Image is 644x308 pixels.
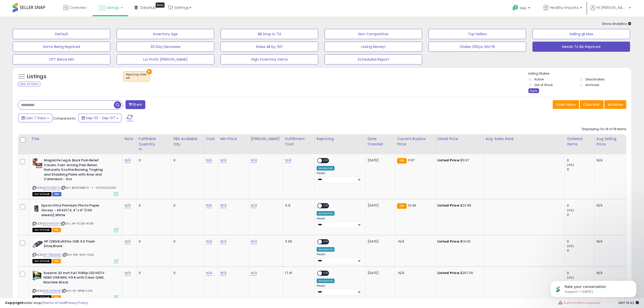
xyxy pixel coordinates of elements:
[397,136,433,147] div: Current Buybox Price
[597,5,627,10] span: Hi [PERSON_NAME]
[408,203,416,208] span: 13.49
[567,167,594,172] div: 0
[317,136,363,142] div: Repricing
[508,1,535,16] a: Help
[117,54,214,64] button: Lor Profit [PERSON_NAME]
[534,83,553,87] label: Out of Stock
[220,203,226,208] a: N/A
[597,239,622,244] div: N/A
[124,136,134,142] div: Note
[124,158,131,163] a: N/A
[285,158,291,163] a: N/A
[567,163,574,167] small: (0%)
[437,203,479,208] div: $22.86
[124,239,131,244] a: N/A
[117,42,214,52] button: 30 Day Decrease
[285,271,310,275] div: 17.41
[437,270,460,275] b: Listed Price:
[567,248,594,253] div: 0
[32,158,118,196] div: ASIN:
[43,221,60,226] a: B001443Q34
[126,73,147,80] span: Repricing state :
[43,300,65,305] a: Terms of Use
[567,136,592,147] div: Ordered Items
[13,42,110,52] button: Items Being Repriced
[173,271,200,275] div: 0
[52,228,61,232] span: FBA
[206,136,216,142] div: Cost
[317,284,362,296] div: Preset:
[78,114,121,122] button: Sep-01 - Sep-07
[397,203,406,209] small: FBA
[408,158,415,163] span: 11.97
[32,271,42,281] img: 51JDqzzdi8L._SL40_.jpg
[285,136,312,147] div: Fulfillment Cost
[532,42,630,52] button: Needs To Be Repriced
[206,203,212,208] a: N/A
[173,136,202,147] div: FBA Available Qty
[32,239,43,249] img: 41wwAQDV3+L._SL40_.jpg
[5,301,88,305] div: seller snap | |
[534,77,544,81] label: Active
[317,217,362,228] div: Preset:
[61,221,94,226] span: | SKU: JW-FC38-WS1R
[139,158,167,163] div: 0
[567,213,594,217] div: 0
[43,253,62,257] a: B077BGMX8C
[61,186,116,190] span: | SKU: B01N7EB8Y6 - 1 - 0723122120110
[43,186,60,190] a: B01N7EB8Y6
[70,5,86,10] span: Overview
[251,270,257,276] a: N/A
[428,42,526,52] button: XSales 30Dys, INV>15
[124,203,131,208] a: N/A
[437,158,479,163] div: $11.97
[140,5,156,10] span: DataHub
[13,29,110,39] button: Default
[52,192,61,196] span: FBM
[139,136,169,147] div: Fulfillable Quantity
[567,244,574,248] small: (0%)
[322,239,330,244] span: OFF
[18,82,40,87] div: Clear All Filters
[221,29,318,39] button: BB Drop in 7d
[32,228,51,232] span: All listings that are currently out of stock and unavailable for purchase on Amazon
[32,239,118,263] div: ASIN:
[220,158,226,163] a: N/A
[251,239,257,244] a: N/A
[597,203,622,208] div: N/A
[397,158,406,164] small: FBA
[317,253,362,264] div: Preset:
[31,136,120,142] div: Title
[567,203,594,208] div: 0
[221,54,318,64] button: High Inventory Items
[520,6,527,10] span: Help
[550,5,579,10] span: Healthy Imports
[106,5,119,10] span: Listings
[139,203,167,208] div: 0
[325,42,422,52] button: Losing Money!
[532,29,630,39] button: Selling @ Max
[543,270,644,305] iframe: Intercom notifications message
[43,271,105,286] b: Sceptre 32 inch Full 1080p LED HDTV HDMI USB MHL VGA with Clear QAM, Machine Black
[221,42,318,52] button: Raise All by .50!
[156,3,165,8] div: Tooltip anchor
[173,239,200,244] div: 0
[322,204,330,208] span: OFF
[117,29,214,39] button: Inventory Age
[251,203,257,208] a: N/A
[220,239,226,244] a: N/A
[220,136,246,142] div: Min Price
[322,271,330,275] span: OFF
[317,247,334,252] div: Amazon AI
[528,88,539,93] div: Apply
[139,239,167,244] div: 0
[66,300,88,305] a: Privacy Policy
[285,203,310,208] div: 4.9
[44,239,105,250] b: HP 128GB x900w USB 3.0 Flash Drive,Black
[13,54,110,64] button: CPT Below Min
[126,100,145,109] button: Filters
[428,29,526,39] button: Top Sellers
[32,259,51,263] span: All listings that are currently out of stock and unavailable for purchase on Amazon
